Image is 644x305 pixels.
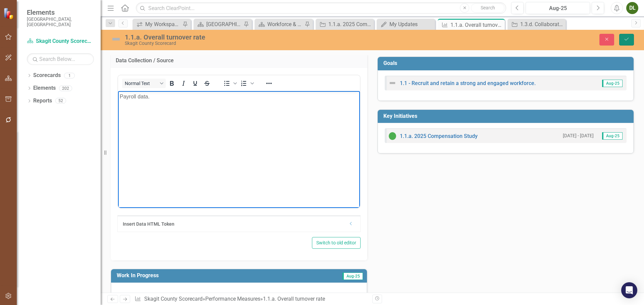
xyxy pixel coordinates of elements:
img: Not Defined [111,34,121,45]
div: Workforce & Culture (KFA 1) Measure Dashboard [267,20,303,28]
a: My Workspace [134,20,181,28]
a: Performance Measures [205,296,260,302]
div: 1 [64,73,75,78]
div: Numbered list [238,79,255,88]
div: 52 [55,98,66,104]
span: Elements [27,8,94,16]
button: Italic [178,79,189,88]
div: [GEOGRAPHIC_DATA] Page [206,20,242,28]
div: My Workspace [145,20,181,28]
input: Search ClearPoint... [136,2,506,14]
span: Aug-25 [602,132,623,140]
div: 202 [59,85,72,91]
a: 1.1.a. 2025 Compensation Study [317,20,372,28]
div: Skagit County Scorecard [125,41,404,46]
button: Search [471,3,504,13]
button: Reveal or hide additional toolbar items [263,79,275,88]
a: Scorecards [33,72,61,79]
a: My Updates [378,20,433,28]
small: [GEOGRAPHIC_DATA], [GEOGRAPHIC_DATA] [27,16,94,27]
div: 1.1.a. Overall turnover rate [263,296,325,302]
div: Bullet list [221,79,238,88]
h3: Key Initiatives [383,113,630,119]
button: Bold [166,79,177,88]
div: My Updates [389,20,433,28]
a: Elements [33,84,56,92]
a: 1.1 - Recruit and retain a strong and engaged workforce. [400,80,536,86]
div: » » [135,295,367,303]
img: On Target [388,132,396,140]
button: Switch to old editor [312,237,361,249]
div: Insert Data HTML Token [123,221,345,227]
a: [GEOGRAPHIC_DATA] Page [195,20,242,28]
img: ClearPoint Strategy [3,8,15,19]
a: Reports [33,97,52,105]
span: Aug-25 [602,80,623,87]
button: DL [626,2,638,14]
div: 1.1.a. Overall turnover rate [125,33,404,41]
div: 1.3.d. Collaboration project [520,20,564,28]
div: 1.1.a. 2025 Compensation Study [328,20,372,28]
button: Underline [190,79,201,88]
a: 1.1.a. 2025 Compensation Study [400,133,478,139]
span: Aug-25 [342,273,363,280]
div: Aug-25 [528,4,588,12]
span: Search [481,5,495,10]
button: Aug-25 [526,2,590,14]
button: Strikethrough [201,79,213,88]
a: Workforce & Culture (KFA 1) Measure Dashboard [256,20,303,28]
span: Normal Text [125,81,158,86]
h3: Goals [383,60,630,66]
small: [DATE] - [DATE] [563,133,594,139]
button: Block Normal Text [122,79,166,88]
div: 1.1.a. Overall turnover rate [450,21,503,29]
h3: Data Collection / Source [116,58,362,64]
a: Skagit County Scorecard [144,296,203,302]
h3: Work In Progress [117,273,281,279]
a: Skagit County Scorecard [27,37,94,45]
div: Open Intercom Messenger [621,282,637,298]
img: Not Defined [388,79,396,87]
a: 1.3.d. Collaboration project [509,20,564,28]
input: Search Below... [27,53,94,65]
iframe: Rich Text Area [118,91,360,208]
